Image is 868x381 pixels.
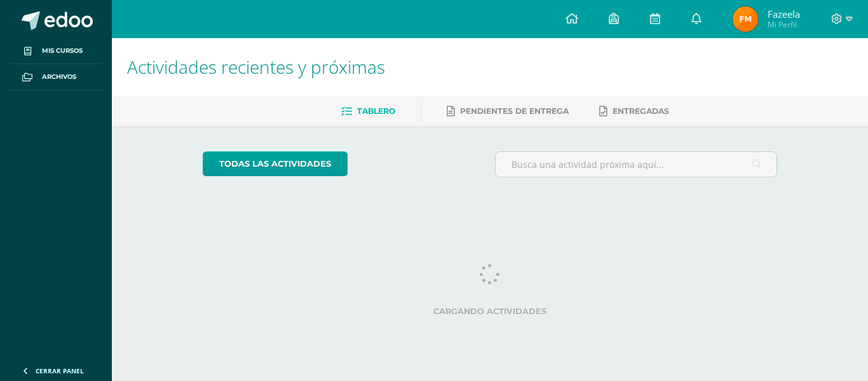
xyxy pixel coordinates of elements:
[42,46,83,56] span: Mis cursos
[768,19,800,30] span: Mi Perfil
[42,72,76,82] span: Archivos
[613,106,669,116] span: Entregadas
[496,152,777,177] input: Busca una actividad próxima aquí...
[357,106,395,116] span: Tablero
[768,8,800,20] span: Fazeela
[460,106,569,116] span: Pendientes de entrega
[10,64,102,90] a: Archivos
[203,307,778,316] label: Cargando actividades
[36,366,84,375] span: Cerrar panel
[10,38,102,64] a: Mis cursos
[127,55,385,79] span: Actividades recientes y próximas
[733,6,758,32] img: ae357706e3891750ebd79d9dd0cf6008.png
[447,101,569,121] a: Pendientes de entrega
[599,101,669,121] a: Entregadas
[203,151,348,176] a: todas las Actividades
[341,101,395,121] a: Tablero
